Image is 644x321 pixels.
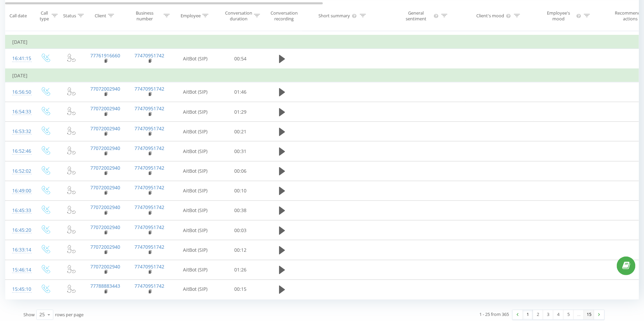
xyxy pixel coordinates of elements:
[135,263,165,270] a: 77470951742
[219,122,262,141] td: 00:21
[172,141,219,161] td: AitBot (SIP)
[91,184,121,191] a: 77072002940
[91,244,121,250] a: 77072002940
[476,13,504,19] div: Client's mood
[219,201,262,220] td: 00:38
[181,13,201,19] div: Employee
[268,10,300,21] div: Conversation recording
[172,280,219,299] td: AitBot (SIP)
[91,125,121,132] a: 77072002940
[225,10,252,21] div: Conversation duration
[91,105,121,112] a: 77072002940
[172,201,219,220] td: AitBot (SIP)
[172,260,219,280] td: AitBot (SIP)
[219,260,262,280] td: 01:26
[135,283,165,289] a: 77470951742
[12,204,26,217] div: 16:45:33
[574,310,584,320] div: …
[12,165,26,178] div: 16:52:02
[219,102,262,122] td: 01:29
[219,82,262,102] td: 01:46
[400,10,432,21] div: General sentiment
[10,13,27,19] div: Call date
[553,310,564,320] a: 4
[91,165,121,171] a: 77072002940
[523,310,533,320] a: 1
[39,311,45,318] div: 25
[564,310,574,320] a: 5
[135,224,165,230] a: 77470951742
[38,10,50,21] div: Call type
[12,224,26,237] div: 16:45:20
[135,125,165,132] a: 77470951742
[12,283,26,296] div: 15:45:10
[219,240,262,260] td: 00:12
[172,240,219,260] td: AitBot (SIP)
[584,310,594,320] a: 15
[135,145,165,151] a: 77470951742
[95,13,106,19] div: Client
[543,310,553,320] a: 3
[63,13,76,19] div: Status
[12,184,26,197] div: 16:49:00
[135,184,165,191] a: 77470951742
[219,221,262,240] td: 00:03
[219,280,262,299] td: 00:15
[480,311,509,318] div: 1 - 25 from 365
[12,52,26,65] div: 16:41:15
[12,243,26,257] div: 16:33:14
[219,49,262,69] td: 00:54
[172,221,219,240] td: AitBot (SIP)
[91,224,121,230] a: 77072002940
[12,86,26,99] div: 16:56:50
[55,312,84,318] span: rows per page
[172,82,219,102] td: AitBot (SIP)
[135,204,165,210] a: 77470951742
[91,204,121,210] a: 77072002940
[135,105,165,112] a: 77470951742
[219,141,262,161] td: 00:31
[23,312,35,318] span: Show
[172,181,219,201] td: AitBot (SIP)
[542,10,575,21] div: Employee's mood
[91,86,121,92] a: 77072002940
[172,49,219,69] td: AitBot (SIP)
[12,263,26,277] div: 15:46:14
[135,165,165,171] a: 77470951742
[533,310,543,320] a: 2
[318,13,350,19] div: Short summary
[219,161,262,181] td: 00:06
[135,86,165,92] a: 77470951742
[172,102,219,122] td: AitBot (SIP)
[91,145,121,151] a: 77072002940
[91,283,121,289] a: 77788883443
[172,161,219,181] td: AitBot (SIP)
[128,10,162,21] div: Business number
[12,125,26,138] div: 16:53:32
[12,145,26,158] div: 16:52:46
[219,181,262,201] td: 00:10
[91,52,121,59] a: 77761916660
[135,244,165,250] a: 77470951742
[91,263,121,270] a: 77072002940
[172,122,219,141] td: AitBot (SIP)
[12,105,26,118] div: 16:54:33
[135,52,165,59] a: 77470951742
